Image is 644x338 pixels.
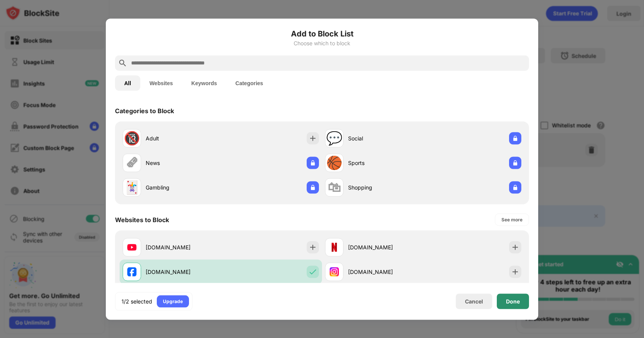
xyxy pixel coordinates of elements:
[326,155,342,171] div: 🏀
[326,130,342,146] div: 💬
[163,297,183,305] div: Upgrade
[226,75,272,91] button: Categories
[348,268,423,276] div: [DOMAIN_NAME]
[124,180,140,195] div: 🃏
[124,130,140,146] div: 🔞
[506,298,520,304] div: Done
[348,134,423,142] div: Social
[330,267,339,276] img: favicons
[127,242,136,252] img: favicons
[125,155,138,171] div: 🗞
[115,28,529,39] h6: Add to Block List
[182,75,226,91] button: Keywords
[115,216,169,223] div: Websites to Block
[328,180,341,195] div: 🛍
[348,183,423,191] div: Shopping
[146,159,221,167] div: News
[501,216,522,223] div: See more
[140,75,182,91] button: Websites
[348,243,423,251] div: [DOMAIN_NAME]
[465,298,483,305] div: Cancel
[330,242,339,252] img: favicons
[122,297,152,305] div: 1/2 selected
[348,159,423,167] div: Sports
[115,107,174,114] div: Categories to Block
[115,75,140,91] button: All
[146,183,221,191] div: Gambling
[118,58,127,68] img: search.svg
[146,268,221,276] div: [DOMAIN_NAME]
[127,267,136,276] img: favicons
[146,134,221,142] div: Adult
[115,40,529,46] div: Choose which to block
[146,243,221,251] div: [DOMAIN_NAME]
